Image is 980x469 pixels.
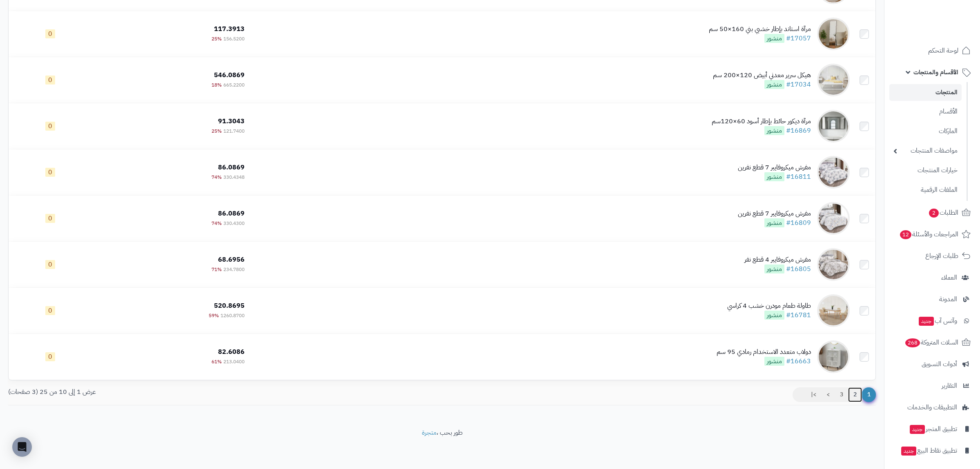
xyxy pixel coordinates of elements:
a: > [821,387,835,402]
div: مفرش ميكروفايبر 4 قطع نفر [744,255,811,265]
span: المراجعات والأسئلة [899,229,958,240]
a: الأقسام [889,103,962,120]
img: مفرش ميكروفايبر 7 قطع نفرين [817,202,850,235]
div: عرض 1 إلى 10 من 25 (3 صفحات) [2,387,442,397]
a: المراجعات والأسئلة12 [889,224,975,244]
span: وآتس آب [918,315,957,327]
span: السلات المتروكة [904,337,958,348]
a: العملاء [889,268,975,287]
img: مفرش ميكروفايبر 4 قطع نفر [817,248,850,281]
span: منشور [764,311,784,320]
div: مرآة استاند بإطار خشبي بني 160×50 سم [709,24,811,34]
span: 91.3043 [218,116,245,126]
a: الملفات الرقمية [889,181,962,199]
span: 0 [45,76,55,84]
span: منشور [764,34,784,43]
img: دولاب متعدد الاستخدام رمادي 95 سم [817,340,850,373]
span: المدونة [939,293,957,305]
span: جديد [910,425,925,434]
a: #16663 [786,356,811,366]
span: 68.6956 [218,255,245,265]
span: 546.0869 [214,70,245,80]
span: منشور [764,357,784,366]
div: هيكل سرير معدني أبيض 120×200 سم [713,71,811,80]
span: 0 [45,214,55,223]
span: التطبيقات والخدمات [907,402,957,413]
span: 0 [45,122,55,131]
span: 1 [862,387,876,402]
span: تطبيق نقاط البيع [900,445,957,456]
a: التقارير [889,376,975,396]
a: #17034 [786,80,811,89]
span: 0 [45,260,55,269]
span: 117.3913 [214,24,245,34]
span: 86.0869 [218,209,245,218]
span: الطلبات [928,207,958,218]
a: تطبيق المتجرجديد [889,419,975,439]
span: 2 [929,209,939,218]
span: 74% [212,173,222,181]
div: طاولة طعام مودرن خشب 4 كراسي [727,301,811,311]
a: لوحة التحكم [889,41,975,60]
span: منشور [764,126,784,135]
span: 12 [900,230,911,239]
span: التقارير [942,380,957,391]
a: >| [806,387,822,402]
a: الطلبات2 [889,203,975,222]
span: 18% [212,81,222,89]
span: العملاء [941,272,957,283]
span: منشور [764,80,784,89]
a: مواصفات المنتجات [889,142,962,160]
img: logo-2.png [924,22,972,39]
span: جديد [901,447,916,456]
span: طلبات الإرجاع [925,250,958,262]
img: طاولة طعام مودرن خشب 4 كراسي [817,294,850,327]
span: 59% [209,312,219,319]
a: تطبيق نقاط البيعجديد [889,441,975,460]
div: مرآة ديكور حائط بإطار أسود 60×120سم [712,117,811,126]
span: 71% [212,266,222,273]
span: جديد [919,317,934,326]
div: مفرش ميكروفايبر 7 قطع نفرين [738,163,811,172]
a: المدونة [889,289,975,309]
span: 330.4348 [223,173,245,181]
span: 121.7400 [223,127,245,135]
span: 330.4300 [223,220,245,227]
a: التطبيقات والخدمات [889,398,975,417]
img: مرآة ديكور حائط بإطار أسود 60×120سم [817,110,850,142]
a: #16869 [786,126,811,136]
span: منشور [764,218,784,227]
a: السلات المتروكة268 [889,333,975,352]
a: طلبات الإرجاع [889,246,975,266]
span: 0 [45,306,55,315]
a: #17057 [786,33,811,43]
span: أدوات التسويق [922,358,957,370]
span: 234.7800 [223,266,245,273]
a: خيارات المنتجات [889,162,962,179]
span: 74% [212,220,222,227]
img: هيكل سرير معدني أبيض 120×200 سم [817,64,850,96]
div: دولاب متعدد الاستخدام رمادي 95 سم [717,347,811,357]
a: متجرة [422,428,437,438]
span: 0 [45,352,55,361]
a: أدوات التسويق [889,354,975,374]
a: #16781 [786,310,811,320]
span: 0 [45,29,55,38]
span: 213.0400 [223,358,245,365]
img: مرآة استاند بإطار خشبي بني 160×50 سم [817,18,850,50]
a: #16809 [786,218,811,228]
span: تطبيق المتجر [909,423,957,435]
span: 82.6086 [218,347,245,357]
span: الأقسام والمنتجات [913,67,958,78]
span: منشور [764,172,784,181]
a: وآتس آبجديد [889,311,975,331]
a: #16805 [786,264,811,274]
span: منشور [764,265,784,273]
span: 665.2200 [223,81,245,89]
span: 25% [212,127,222,135]
span: 156.5200 [223,35,245,42]
a: 3 [835,387,849,402]
span: 1260.8700 [220,312,245,319]
span: 61% [212,358,222,365]
span: 0 [45,168,55,177]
